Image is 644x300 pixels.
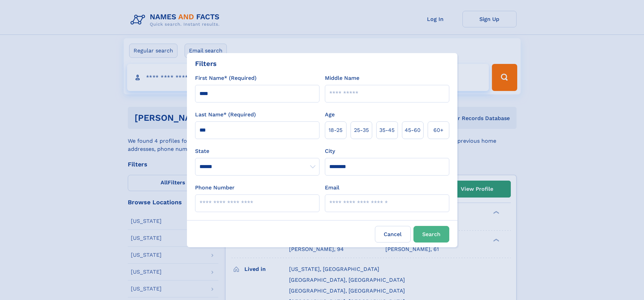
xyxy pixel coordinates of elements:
[325,74,359,82] label: Middle Name
[195,111,256,119] label: Last Name* (Required)
[325,184,339,192] label: Email
[195,74,257,82] label: First Name* (Required)
[195,59,217,69] div: Filters
[325,111,335,119] label: Age
[325,147,335,155] label: City
[195,184,235,192] label: Phone Number
[379,126,395,134] span: 35‑45
[413,226,449,243] button: Search
[354,126,369,134] span: 25‑35
[433,126,444,134] span: 60+
[375,226,411,243] label: Cancel
[195,147,319,155] label: State
[405,126,421,134] span: 45‑60
[329,126,342,134] span: 18‑25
